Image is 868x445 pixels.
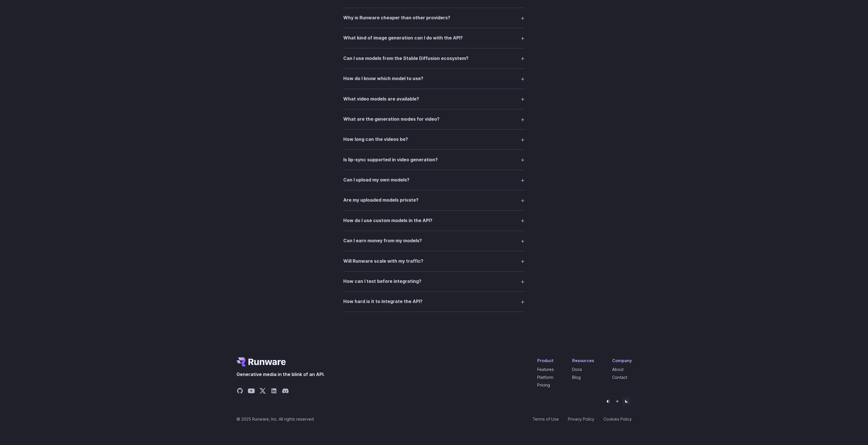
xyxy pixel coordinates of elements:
div: Company [612,357,632,364]
button: Light [613,397,621,405]
a: Cookies Policy [603,416,632,422]
div: Resources [572,357,594,364]
summary: How can I test before integrating? [343,276,525,287]
summary: What kind of image generation can I do with the API? [343,33,525,43]
h3: How hard is it to integrate the API? [343,298,423,305]
a: About [612,367,624,372]
summary: Can I earn money from my models? [343,235,525,246]
ul: Theme selector [603,396,632,407]
h3: How do I know which model to use? [343,75,423,82]
h3: Can I upload my own models? [343,176,409,184]
h3: What are the generation modes for video? [343,116,440,123]
summary: How long can the videos be? [343,134,525,145]
h3: Will Runware scale with my traffic? [343,258,423,265]
a: Go to / [237,357,286,366]
summary: Is lip-sync supported in video generation? [343,154,525,165]
summary: Are my uploaded models private? [343,195,525,206]
a: Share on LinkedIn [271,387,277,396]
h3: Can I earn money from my models? [343,237,422,245]
summary: How hard is it to integrate the API? [343,296,525,307]
h3: What kind of image generation can I do with the API? [343,34,463,42]
h3: Why is Runware cheaper than other providers? [343,14,450,22]
h3: Is lip-sync supported in video generation? [343,156,438,164]
h3: What video models are available? [343,95,419,103]
a: Features [537,367,554,372]
span: © 2025 Runware, Inc. All rights reserved [237,416,314,422]
summary: How do I use custom models in the API? [343,215,525,226]
summary: What video models are available? [343,93,525,104]
summary: Can I upload my own models? [343,175,525,185]
a: Privacy Policy [568,416,594,422]
summary: Can I use models from the Stable Diffusion ecosystem? [343,53,525,64]
a: Terms of Use [532,416,559,422]
summary: What are the generation modes for video? [343,114,525,125]
a: Pricing [537,383,550,387]
h3: How long can the videos be? [343,136,408,143]
summary: Why is Runware cheaper than other providers? [343,12,525,23]
button: Dark [622,397,630,405]
h3: How do I use custom models in the API? [343,217,432,224]
h3: Are my uploaded models private? [343,197,419,204]
a: Share on YouTube [248,387,255,396]
a: Platform [537,375,553,380]
a: Contact [612,375,627,380]
summary: Will Runware scale with my traffic? [343,256,525,266]
h3: Can I use models from the Stable Diffusion ecosystem? [343,55,468,62]
a: Blog [572,375,581,380]
button: Default [604,397,612,405]
span: Generative media in the blink of an API. [237,371,325,378]
div: Product [537,357,554,364]
h3: How can I test before integrating? [343,278,421,285]
a: Docs [572,367,582,372]
a: Share on X [259,387,266,396]
summary: How do I know which model to use? [343,73,525,84]
a: Share on Discord [282,387,289,396]
a: Share on GitHub [237,387,243,396]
